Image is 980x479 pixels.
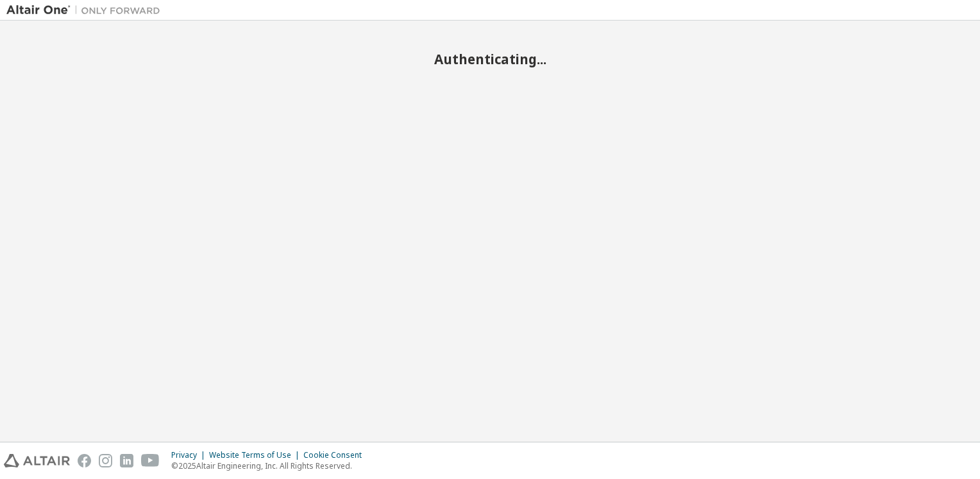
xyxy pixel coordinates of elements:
[209,450,303,460] div: Website Terms of Use
[6,4,167,17] img: Altair One
[171,450,209,460] div: Privacy
[171,460,369,471] p: © 2025 Altair Engineering, Inc. All Rights Reserved.
[303,450,369,460] div: Cookie Consent
[141,454,160,467] img: youtube.svg
[78,454,91,467] img: facebook.svg
[99,454,112,467] img: instagram.svg
[120,454,133,467] img: linkedin.svg
[4,454,70,467] img: altair_logo.svg
[6,51,974,67] h2: Authenticating...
